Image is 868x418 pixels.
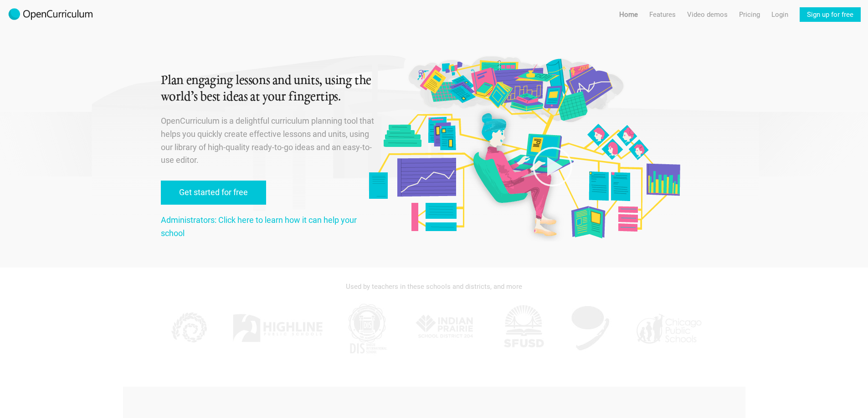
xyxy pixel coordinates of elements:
p: OpenCurriculum is a delightful curriculum planning tool that helps you quickly create effective l... [161,115,376,167]
a: Sign up for free [800,7,861,22]
img: AGK.jpg [568,301,613,356]
a: Home [619,7,638,22]
img: Original illustration by Malisa Suchanya, Oakland, CA (malisasuchanya.com) [365,55,683,242]
img: DIS.jpg [344,301,390,356]
h1: Plan engaging lessons and units, using the world’s best ideas at your fingertips. [161,73,376,106]
img: CPS.jpg [634,301,703,356]
img: SFUSD.jpg [501,301,546,356]
img: IPSD.jpg [411,301,479,356]
img: KPPCS.jpg [165,301,211,356]
div: Used by teachers in these schools and districts, and more [161,277,708,297]
a: Administrators: Click here to learn how it can help your school [161,215,357,238]
a: Pricing [739,7,760,22]
a: Get started for free [161,181,266,205]
a: Video demos [687,7,728,22]
a: Features [649,7,676,22]
img: 2017-logo-m.png [7,7,94,22]
a: Login [771,7,788,22]
img: Highline.jpg [232,301,323,356]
